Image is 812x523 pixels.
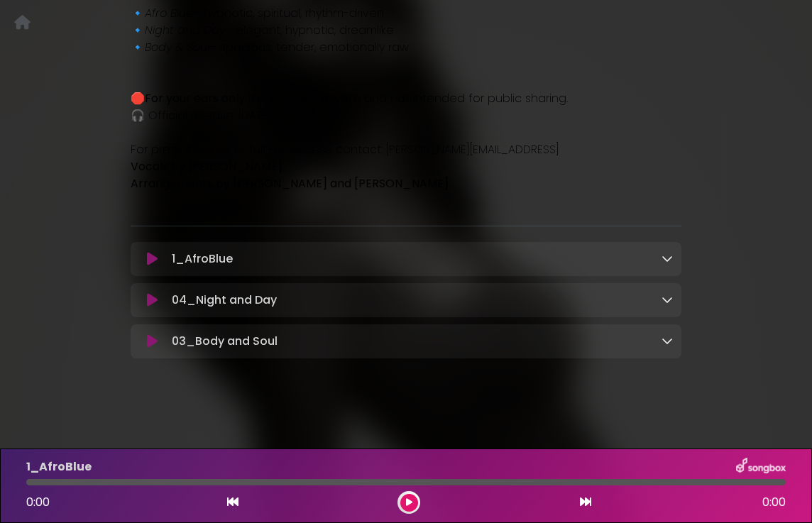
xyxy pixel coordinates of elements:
span: 🔹 [131,39,145,55]
span: For press inquiries or full EPK access, contact: [PERSON_NAME][EMAIL_ADDRESS] [131,141,559,158]
p: 03_Body and Soul [172,333,278,350]
em: Night and Day [145,22,225,38]
span: This album is private and not intended for public sharing. [247,90,568,106]
strong: Arrangements by [PERSON_NAME] and [PERSON_NAME] [131,175,449,192]
span: 🎧 Official release: [DATE] [131,107,270,123]
span: 🛑 [131,90,145,106]
p: 04_Night and Day [172,292,277,309]
strong: Vocals by [PERSON_NAME] [131,158,282,175]
strong: For your ears only. [145,90,247,106]
span: – hypnotic, spiritual, rhythm-driven [193,5,384,21]
span: 🔹 [131,22,145,38]
span: – elegant, hypnotic, dreamlike [225,22,394,38]
p: 1_AfroBlue [172,251,233,268]
span: 🔹 [131,5,145,21]
em: Afro Blue [145,5,193,21]
em: Body & Soul [145,39,209,55]
span: – spacious, tender, emotionally raw [209,39,409,55]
